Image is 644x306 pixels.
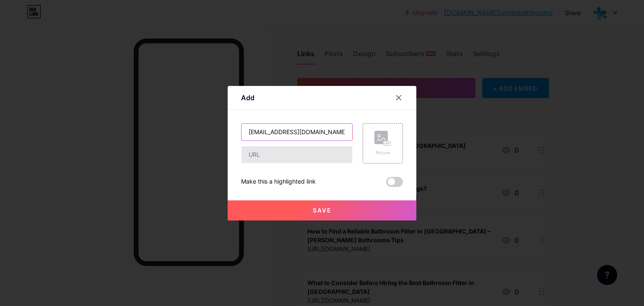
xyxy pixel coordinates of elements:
[228,200,416,220] button: Save
[374,150,391,156] div: Picture
[241,124,352,140] input: Title
[313,207,332,214] span: Save
[241,146,352,163] input: URL
[241,93,254,103] div: Add
[241,177,316,187] div: Make this a highlighted link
